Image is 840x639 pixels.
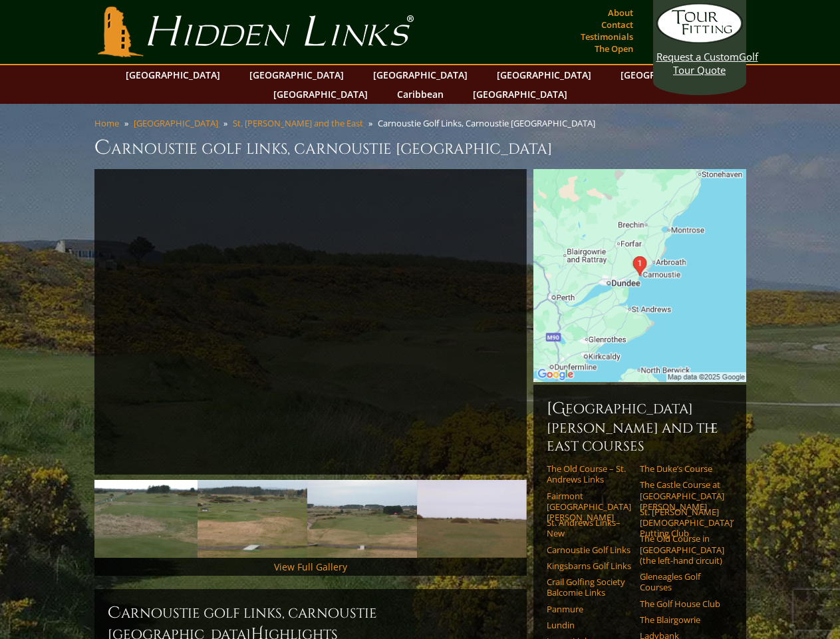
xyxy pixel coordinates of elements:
li: Carnoustie Golf Links, Carnoustie [GEOGRAPHIC_DATA] [378,117,601,129]
a: The Golf House Club [640,598,724,609]
img: Google Map of Carnoustie Golf Centre, Links Parade, Carnoustie DD7 7JE, United Kingdom [533,169,746,382]
a: St. Andrews Links–New [547,517,631,539]
a: Testimonials [577,27,636,46]
a: Carnoustie Golf Links [547,544,631,555]
a: [GEOGRAPHIC_DATA] [490,65,598,85]
a: Request a CustomGolf Tour Quote [656,3,743,77]
a: Crail Golfing Society Balcomie Links [547,576,631,598]
a: [GEOGRAPHIC_DATA] [134,117,218,129]
a: View Full Gallery [274,560,347,573]
a: [GEOGRAPHIC_DATA] [243,65,350,85]
a: The Castle Course at [GEOGRAPHIC_DATA][PERSON_NAME] [640,479,724,512]
span: Request a Custom [656,50,739,63]
a: [GEOGRAPHIC_DATA] [366,65,474,85]
a: The Duke’s Course [640,463,724,474]
a: Home [94,117,119,129]
h6: [GEOGRAPHIC_DATA][PERSON_NAME] and the East Courses [547,398,733,455]
a: About [605,3,636,22]
a: The Open [591,39,636,58]
a: Lundin [547,620,631,630]
a: [GEOGRAPHIC_DATA] [267,85,374,104]
a: [GEOGRAPHIC_DATA] [119,65,227,85]
a: The Old Course in [GEOGRAPHIC_DATA] (the left-hand circuit) [640,533,724,566]
h1: Carnoustie Golf Links, Carnoustie [GEOGRAPHIC_DATA] [94,134,746,161]
a: Kingsbarns Golf Links [547,560,631,571]
a: Gleneagles Golf Courses [640,571,724,593]
a: The Blairgowrie [640,614,724,625]
a: St. [PERSON_NAME] and the East [233,117,363,129]
a: Panmure [547,604,631,614]
a: Fairmont [GEOGRAPHIC_DATA][PERSON_NAME] [547,491,631,523]
a: Caribbean [390,85,450,104]
a: The Old Course – St. Andrews Links [547,463,631,485]
a: [GEOGRAPHIC_DATA] [614,65,722,85]
a: St. [PERSON_NAME] [DEMOGRAPHIC_DATA]’ Putting Club [640,507,724,539]
a: Contact [598,15,636,34]
a: [GEOGRAPHIC_DATA] [466,85,574,104]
